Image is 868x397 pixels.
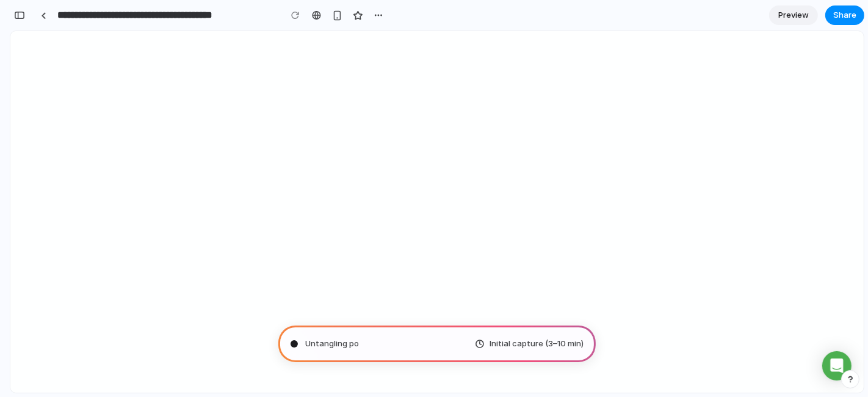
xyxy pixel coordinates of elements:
div: Open Intercom Messenger [812,320,841,349]
span: Share [833,9,856,21]
button: Share [825,5,864,25]
span: Untangling po [305,338,359,350]
a: Preview [769,5,818,25]
span: Preview [778,9,809,21]
span: Initial capture (3–10 min) [490,338,584,350]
